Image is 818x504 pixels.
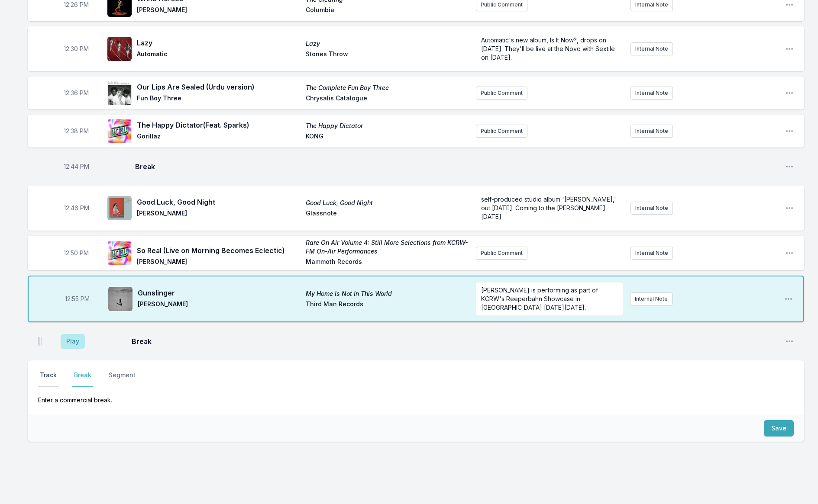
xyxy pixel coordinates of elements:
[306,289,469,298] span: My Home Is Not In This World
[785,45,794,53] button: Open playlist item options
[107,81,132,105] img: The Complete Fun Boy Three
[64,249,89,257] span: Timestamp
[306,50,469,60] span: Stones Throw
[481,196,618,220] span: self-produced studio album '[PERSON_NAME],' out [DATE]. Coming to the [PERSON_NAME] [DATE]
[306,83,469,92] span: The Complete Fun Boy Three
[306,6,469,16] span: Columbia
[135,161,778,172] span: Break
[630,125,673,138] button: Internal Note
[38,371,58,387] button: Track
[107,37,132,61] img: Lazy
[132,336,778,347] span: Break
[306,94,469,104] span: Chrysalis Catalogue
[630,247,673,260] button: Internal Note
[137,197,301,207] span: Good Luck, Good Night
[785,162,794,171] button: Open playlist item options
[107,371,137,387] button: Segment
[630,292,673,305] button: Internal Note
[61,334,85,349] button: Play
[306,199,469,207] span: Good Luck, Good Night
[785,249,794,257] button: Open playlist item options
[64,204,89,212] span: Timestamp
[107,196,132,220] img: Good Luck, Good Night
[481,286,600,311] span: [PERSON_NAME] is performing as part of KCRW's Reeperbahn Showcase in [GEOGRAPHIC_DATA] [DATE][DATE].
[785,337,794,346] button: Open playlist item options
[137,245,301,256] span: So Real (Live on Morning Becomes Eclectic)
[476,125,527,138] button: Public Comment
[476,87,527,100] button: Public Comment
[306,132,469,142] span: KONG
[137,132,301,142] span: Gorillaz
[38,387,794,404] p: Enter a commercial break.
[785,89,794,97] button: Open playlist item options
[137,82,301,92] span: Our Lips Are Sealed (Urdu version)
[785,0,794,9] button: Open playlist item options
[64,0,89,9] span: Timestamp
[784,295,793,303] button: Open playlist item options
[630,202,673,215] button: Internal Note
[306,257,469,268] span: Mammoth Records
[107,119,132,143] img: The Happy Dictator
[476,247,527,260] button: Public Comment
[64,89,89,97] span: Timestamp
[306,238,469,256] span: Rare On Air Volume 4: Still More Selections from KCRW-FM On-Air Performances
[64,127,89,135] span: Timestamp
[65,295,90,303] span: Timestamp
[764,420,794,437] button: Save
[64,45,89,53] span: Timestamp
[137,257,301,268] span: [PERSON_NAME]
[137,94,301,104] span: Fun Boy Three
[630,42,673,55] button: Internal Note
[630,87,673,100] button: Internal Note
[306,209,469,219] span: Glassnote
[72,371,93,387] button: Break
[137,38,301,48] span: Lazy
[38,337,42,346] img: Drag Handle
[785,127,794,135] button: Open playlist item options
[481,36,617,61] span: Automatic's new album, Is It Now?, drops on [DATE]. They'll be live at the Novo with Sextile on [...
[137,6,301,16] span: [PERSON_NAME]
[137,50,301,60] span: Automatic
[785,204,794,212] button: Open playlist item options
[137,209,301,219] span: [PERSON_NAME]
[107,241,132,265] img: Rare On Air Volume 4: Still More Selections from KCRW-FM On-Air Performances
[138,300,301,310] span: [PERSON_NAME]
[306,300,469,310] span: Third Man Records
[64,162,89,171] span: Timestamp
[306,122,469,130] span: The Happy Dictator
[306,39,469,48] span: Lazy
[137,120,301,130] span: The Happy Dictator (Feat. Sparks)
[138,288,301,298] span: Gunslinger
[108,287,133,311] img: My Home Is Not In This World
